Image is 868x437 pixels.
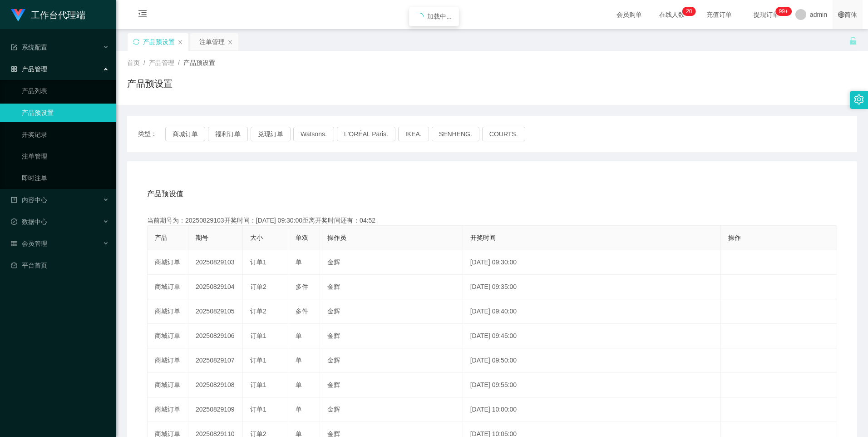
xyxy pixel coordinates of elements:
i: 图标: check-circle-o [11,218,17,225]
td: 20250829106 [188,324,243,348]
td: [DATE] 10:00:00 [463,397,721,422]
td: 20250829109 [188,397,243,422]
td: 20250829105 [188,299,243,324]
span: 操作 [728,234,741,241]
td: 20250829103 [188,250,243,275]
span: 数据中心 [11,218,47,225]
p: 2 [686,7,689,16]
td: 商城订单 [148,275,188,299]
i: 图标: close [227,40,233,45]
td: 金辉 [320,397,463,422]
td: [DATE] 09:45:00 [463,324,721,348]
i: 图标: global [838,11,844,18]
td: [DATE] 09:40:00 [463,299,721,324]
span: 单 [296,381,302,388]
span: 系统配置 [11,44,47,51]
a: 即时注单 [22,169,109,187]
span: 产品管理 [11,65,47,73]
span: 订单1 [250,258,266,266]
td: 商城订单 [148,324,188,348]
span: 单双 [296,234,308,241]
a: 开奖记录 [22,125,109,144]
a: 工作台代理端 [11,11,85,18]
button: 兑现订单 [251,127,291,141]
sup: 20 [682,7,695,16]
td: 商城订单 [148,373,188,397]
td: 商城订单 [148,299,188,324]
td: 20250829107 [188,348,243,373]
i: 图标: close [178,40,183,45]
i: 图标: profile [11,197,17,203]
span: 订单1 [250,357,266,364]
span: 提现订单 [749,11,784,18]
span: 产品预设置 [183,59,215,66]
span: 单 [296,406,302,413]
span: 单 [296,357,302,364]
span: 产品 [155,234,168,241]
span: 在线人数 [655,11,689,18]
span: 订单1 [250,406,266,413]
img: logo.9652507e.png [11,9,25,22]
p: 0 [689,7,692,16]
span: 加载中... [427,13,452,20]
sup: 999 [775,7,792,16]
span: 大小 [250,234,263,241]
td: 金辉 [320,373,463,397]
span: 订单1 [250,332,266,339]
span: 产品预设值 [147,189,183,199]
i: 图标: unlock [849,37,857,45]
td: 金辉 [320,299,463,324]
i: 图标: table [11,240,17,247]
td: 金辉 [320,275,463,299]
a: 产品列表 [22,82,109,100]
span: 订单1 [250,381,266,388]
span: / [143,59,145,66]
i: 图标: setting [854,94,864,104]
button: L'ORÉAL Paris. [337,127,395,141]
td: 20250829104 [188,275,243,299]
i: 图标: menu-fold [127,0,158,30]
span: 订单2 [250,308,266,315]
td: [DATE] 09:55:00 [463,373,721,397]
div: 当前期号为：20250829103开奖时间：[DATE] 09:30:00距离开奖时间还有：04:52 [147,216,837,225]
button: SENHENG. [432,127,479,141]
td: [DATE] 09:30:00 [463,250,721,275]
td: 20250829108 [188,373,243,397]
i: 图标: appstore-o [11,66,17,72]
button: 福利订单 [208,127,248,141]
button: IKEA. [398,127,429,141]
span: 首页 [127,59,140,66]
div: 产品预设置 [143,33,175,50]
td: [DATE] 09:35:00 [463,275,721,299]
h1: 产品预设置 [127,77,173,90]
td: 商城订单 [148,397,188,422]
i: 图标: sync [133,39,139,45]
i: 图标: form [11,44,17,50]
td: 金辉 [320,324,463,348]
td: 金辉 [320,250,463,275]
span: 充值订单 [702,11,736,18]
span: 操作员 [327,234,346,241]
span: 内容中心 [11,196,47,204]
span: 产品管理 [149,59,174,66]
span: 类型： [138,127,165,141]
button: Watsons. [293,127,334,141]
span: 开奖时间 [470,234,496,241]
span: 多件 [296,308,308,315]
td: [DATE] 09:50:00 [463,348,721,373]
span: 会员管理 [11,240,47,247]
span: 期号 [196,234,208,241]
i: icon: loading [416,13,424,20]
button: COURTS. [482,127,525,141]
div: 注单管理 [199,33,225,50]
a: 注单管理 [22,147,109,165]
td: 金辉 [320,348,463,373]
a: 图标: dashboard平台首页 [11,256,109,274]
span: 单 [296,258,302,266]
button: 商城订单 [165,127,205,141]
span: / [178,59,180,66]
a: 产品预设置 [22,104,109,122]
span: 订单2 [250,283,266,290]
h1: 工作台代理端 [31,0,85,30]
span: 单 [296,332,302,339]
